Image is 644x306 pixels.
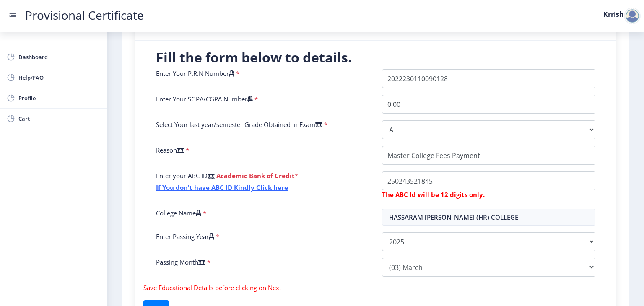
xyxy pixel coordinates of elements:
b: The ABC Id will be 12 digits only. [382,190,485,199]
span: Save Educational Details before clicking on Next [143,283,281,292]
input: P.R.N Number [382,69,595,88]
input: Reason [382,146,595,165]
label: Enter Your SGPA/CGPA Number [156,95,253,103]
label: College Name [156,209,201,217]
span: Profile [18,93,101,103]
span: Dashboard [18,52,101,62]
span: Cart [18,114,101,124]
label: Enter your ABC ID [156,171,215,180]
span: Help/FAQ [18,73,101,83]
a: Provisional Certificate [17,11,152,20]
label: Enter Passing Year [156,232,214,241]
label: Passing Month [156,258,205,266]
label: Krrish [603,11,624,18]
h2: Fill the form below to details. [156,49,595,66]
input: Grade Point [382,95,595,114]
b: Academic Bank of Credit [216,171,295,180]
label: Select Your last year/semester Grade Obtained in Exam [156,120,322,129]
a: If You don't have ABC ID Kindly Click here [156,183,288,192]
label: Enter Your P.R.N Number [156,69,234,78]
input: ABC ID [382,171,595,190]
label: Reason [156,146,184,154]
input: Select College Name [382,209,595,226]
